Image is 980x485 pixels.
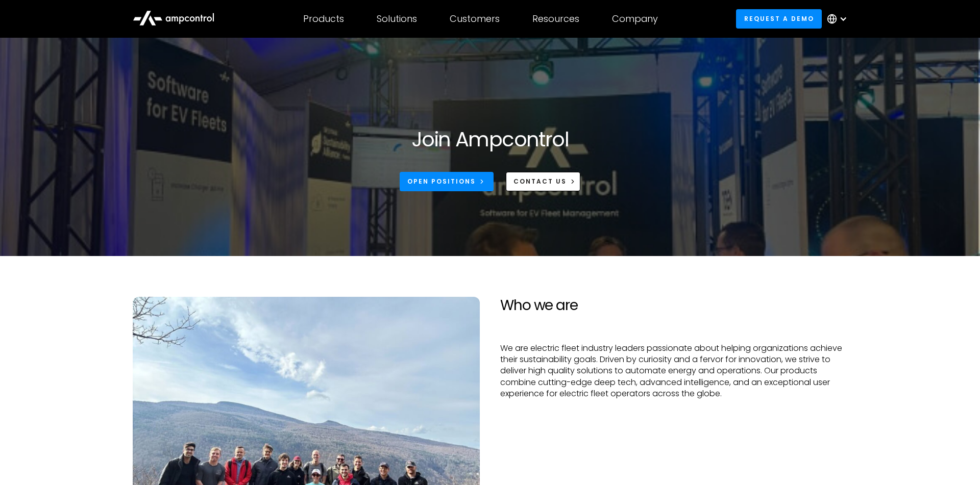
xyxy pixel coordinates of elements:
div: Resources [532,13,579,24]
div: CONTACT US [513,177,567,186]
a: CONTACT US [506,172,581,191]
div: Customers [450,13,500,24]
div: Company [612,13,658,24]
div: Open Positions [407,177,476,186]
h1: Join Ampcontrol [411,127,569,151]
h2: Who we are [500,297,847,314]
div: Solutions [377,13,417,24]
a: Request a demo [736,9,822,28]
div: Products [303,13,344,24]
a: Open Positions [400,172,494,191]
p: We are electric fleet industry leaders passionate about helping organizations achieve their susta... [500,343,847,400]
